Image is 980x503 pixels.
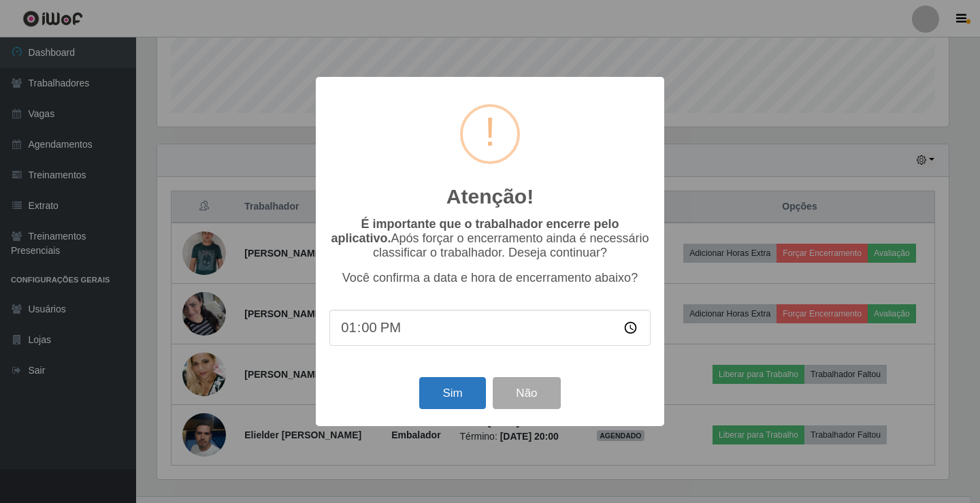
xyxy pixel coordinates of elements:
[446,184,534,209] h2: Atenção!
[329,271,651,285] p: Você confirma a data e hora de encerramento abaixo?
[419,377,485,409] button: Sim
[493,377,560,409] button: Não
[331,217,619,245] b: É importante que o trabalhador encerre pelo aplicativo.
[329,217,651,260] p: Após forçar o encerramento ainda é necessário classificar o trabalhador. Deseja continuar?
